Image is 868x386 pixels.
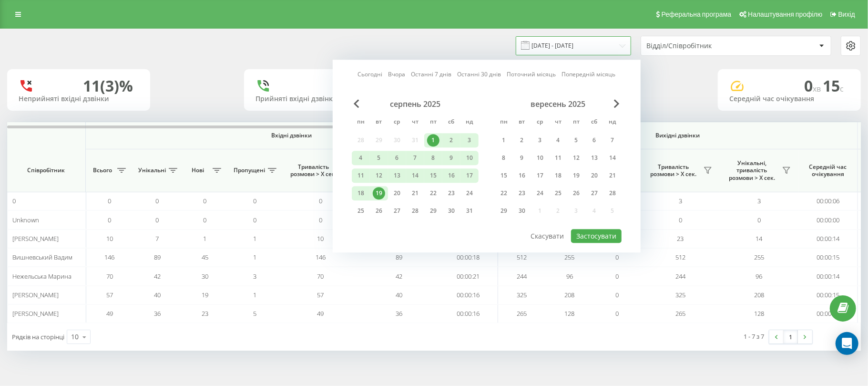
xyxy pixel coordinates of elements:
span: 244 [517,272,527,281]
div: сб 23 серп 2025 р. [442,186,460,200]
div: сб 16 серп 2025 р. [442,168,460,183]
div: 14 [409,169,421,182]
span: Рядків на сторінці [12,333,64,341]
div: сб 2 серп 2025 р. [442,133,460,147]
div: 1 [498,134,510,146]
div: 29 [498,205,510,217]
div: 20 [588,169,601,182]
span: 255 [565,253,575,261]
span: 57 [106,291,113,299]
div: 25 [552,187,564,199]
div: пт 12 вер 2025 р. [567,151,585,165]
a: Сьогодні [358,70,383,79]
span: 512 [675,253,685,261]
span: Тривалість розмови > Х сек. [646,163,701,178]
span: 146 [316,253,326,261]
div: 10 [71,332,79,342]
span: 0 [204,216,207,224]
abbr: неділя [462,115,477,130]
span: 42 [396,272,403,281]
span: 512 [517,253,527,261]
div: вт 2 вер 2025 р. [513,133,531,147]
span: 42 [154,272,161,281]
div: 22 [427,187,439,199]
div: ср 13 серп 2025 р. [388,168,406,183]
span: Next Month [614,99,620,108]
abbr: середа [390,115,404,130]
div: чт 4 вер 2025 р. [549,133,567,147]
div: пн 1 вер 2025 р. [495,133,513,147]
span: 0 [156,216,159,224]
span: Середній час очікування [806,163,850,178]
span: 146 [105,253,115,261]
span: 57 [317,291,324,299]
button: Скасувати [526,229,570,243]
div: 8 [427,152,439,164]
div: 16 [516,169,528,182]
abbr: неділя [605,115,620,130]
span: Унікальні, тривалість розмови > Х сек. [725,159,779,182]
a: Останні 7 днів [411,70,452,79]
span: 0 [616,309,619,318]
div: сб 30 серп 2025 р. [442,204,460,218]
div: 9 [516,152,528,164]
div: нд 21 вер 2025 р. [603,168,622,183]
div: нд 17 серп 2025 р. [460,168,479,183]
div: пн 25 серп 2025 р. [352,204,370,218]
span: 208 [754,291,764,299]
div: пт 1 серп 2025 р. [424,133,442,147]
span: 0 [204,197,207,205]
abbr: п’ятниця [426,115,440,130]
div: чт 11 вер 2025 р. [549,151,567,165]
div: 26 [373,205,385,217]
div: 24 [534,187,546,199]
span: 23 [202,309,208,318]
div: 12 [373,169,385,182]
div: 9 [445,152,458,164]
div: 3 [534,134,546,146]
div: 4 [552,134,564,146]
span: 0 [319,216,322,224]
span: 96 [566,272,573,281]
span: 49 [106,309,113,318]
td: 00:00:16 [439,286,498,304]
span: 0 [319,197,322,205]
div: вт 26 серп 2025 р. [370,204,388,218]
span: 15 [823,75,844,96]
td: 00:00:06 [798,192,858,210]
div: 10 [463,152,476,164]
div: пн 8 вер 2025 р. [495,151,513,165]
div: 12 [570,152,582,164]
div: 24 [463,187,476,199]
span: 14 [756,234,763,243]
div: Прийняті вхідні дзвінки [255,95,376,103]
span: 23 [677,234,684,243]
span: 255 [754,253,764,261]
div: 16 [445,169,458,182]
span: 10 [106,234,113,243]
div: ср 6 серп 2025 р. [388,151,406,165]
span: Вихід [838,10,855,18]
div: чт 21 серп 2025 р. [406,186,424,200]
div: 21 [606,169,619,182]
div: 17 [534,169,546,182]
span: Унікальні [138,167,166,174]
div: 19 [373,187,385,199]
div: 11 [355,169,367,182]
div: 17 [463,169,476,182]
td: 00:00:14 [798,230,858,248]
div: вт 30 вер 2025 р. [513,204,531,218]
div: 31 [463,205,476,217]
span: c [840,83,844,94]
div: 4 [355,152,367,164]
div: 10 [534,152,546,164]
td: 00:00:21 [439,267,498,285]
abbr: понеділок [497,115,511,130]
span: 70 [106,272,113,281]
div: 15 [498,169,510,182]
div: 23 [445,187,458,199]
div: пт 19 вер 2025 р. [567,168,585,183]
div: 7 [606,134,619,146]
div: 8 [498,152,510,164]
abbr: понеділок [354,115,368,130]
